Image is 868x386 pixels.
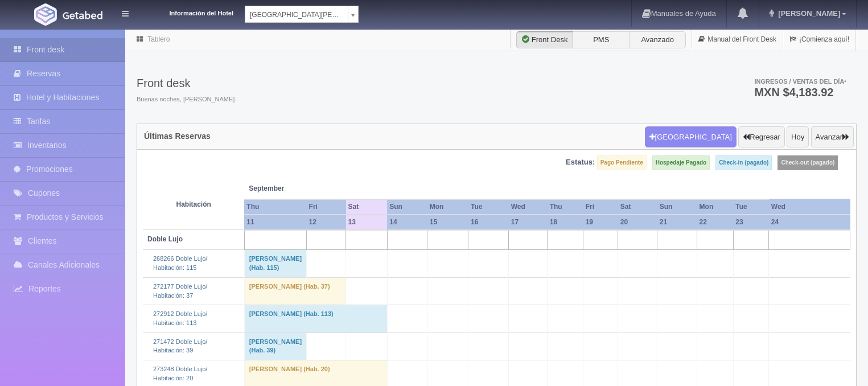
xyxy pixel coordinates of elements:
[509,199,548,215] th: Wed
[738,126,784,148] button: Regresar
[775,9,840,18] span: [PERSON_NAME]
[783,28,855,51] a: ¡Comienza aquí!
[153,283,207,299] a: 272177 Doble Lujo/Habitación: 37
[573,31,630,48] label: PMS
[249,184,341,194] span: September
[244,305,387,332] td: [PERSON_NAME] (Hab. 113)
[346,215,388,230] th: 13
[244,215,306,230] th: 11
[147,235,183,243] b: Doble Lujo
[176,200,211,208] strong: Habitación
[715,155,772,170] label: Check-in (pagado)
[427,199,468,215] th: Mon
[657,215,697,230] th: 21
[618,215,657,230] th: 20
[346,199,388,215] th: Sat
[652,155,710,170] label: Hospedaje Pagado
[566,157,595,168] label: Estatus:
[548,215,583,230] th: 18
[692,28,783,51] a: Manual del Front Desk
[244,250,306,277] td: [PERSON_NAME] (Hab. 115)
[516,31,573,48] label: Front Desk
[147,35,170,43] a: Tablero
[250,6,343,23] span: [GEOGRAPHIC_DATA][PERSON_NAME]
[657,199,697,215] th: Sun
[142,6,233,18] dt: Información del Hotel
[307,199,346,215] th: Fri
[34,3,57,26] img: Getabed
[307,215,346,230] th: 12
[733,215,769,230] th: 23
[468,215,509,230] th: 16
[509,215,548,230] th: 17
[244,199,306,215] th: Thu
[811,126,854,148] button: Avanzar
[645,126,737,148] button: [GEOGRAPHIC_DATA]
[583,215,618,230] th: 19
[697,215,734,230] th: 22
[387,199,427,215] th: Sun
[244,332,306,360] td: [PERSON_NAME] (Hab. 39)
[769,199,850,215] th: Wed
[244,277,345,305] td: [PERSON_NAME] (Hab. 37)
[153,338,207,354] a: 271472 Doble Lujo/Habitación: 39
[153,310,207,326] a: 272912 Doble Lujo/Habitación: 113
[618,199,657,215] th: Sat
[153,255,207,271] a: 268266 Doble Lujo/Habitación: 115
[153,366,207,381] a: 273248 Doble Lujo/Habitación: 20
[778,155,838,170] label: Check-out (pagado)
[63,11,102,19] img: Getabed
[137,77,236,89] h3: Front desk
[733,199,769,215] th: Tue
[597,155,647,170] label: Pago Pendiente
[245,6,359,23] a: [GEOGRAPHIC_DATA][PERSON_NAME]
[144,132,211,141] h4: Últimas Reservas
[468,199,509,215] th: Tue
[137,95,236,104] span: Buenas noches, [PERSON_NAME].
[697,199,734,215] th: Mon
[754,78,846,85] span: Ingresos / Ventas del día
[769,215,850,230] th: 24
[583,199,618,215] th: Fri
[427,215,468,230] th: 15
[548,199,583,215] th: Thu
[629,31,686,48] label: Avanzado
[754,87,846,98] h3: MXN $4,183.92
[787,126,809,148] button: Hoy
[387,215,427,230] th: 14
